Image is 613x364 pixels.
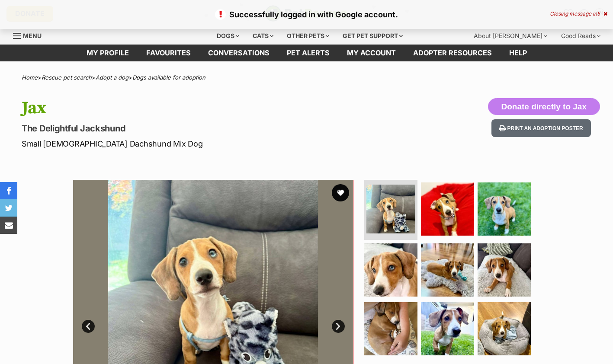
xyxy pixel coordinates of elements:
a: Prev [82,320,95,333]
button: favourite [332,184,349,201]
a: Help [501,45,536,61]
div: Closing message in [550,11,607,17]
a: Menu [13,27,48,43]
img: Photo of Jax [364,243,417,297]
img: Photo of Jax [421,182,474,236]
a: Rescue pet search [42,74,92,81]
a: Next [332,320,345,333]
div: About [PERSON_NAME] [468,27,553,45]
div: Good Reads [555,27,607,45]
img: Photo of Jax [478,243,531,297]
a: Pet alerts [278,45,338,61]
a: My account [338,45,404,61]
span: 5 [597,10,600,17]
a: Adopter resources [404,45,501,61]
img: Photo of Jax [364,302,417,355]
span: Menu [23,32,42,39]
a: Home [22,74,38,81]
div: Get pet support [337,27,409,45]
a: Favourites [138,45,199,61]
img: Photo of Jax [478,302,531,355]
p: Small [DEMOGRAPHIC_DATA] Dachshund Mix Dog [22,138,374,150]
h1: Jax [22,98,374,118]
div: Cats [247,27,279,45]
img: Photo of Jax [478,182,531,236]
a: My profile [78,45,138,61]
button: Donate directly to Jax [488,98,600,115]
div: Dogs [211,27,245,45]
a: Adopt a dog [96,74,128,81]
p: Successfully logged in with Google account. [9,9,604,20]
button: Print an adoption poster [491,119,591,137]
img: Photo of Jax [421,243,474,297]
a: Dogs available for adoption [132,74,205,81]
a: conversations [199,45,278,61]
img: Photo of Jax [421,302,474,355]
div: Other pets [281,27,335,45]
img: Photo of Jax [366,185,415,233]
p: The Delightful Jackshund [22,122,374,134]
